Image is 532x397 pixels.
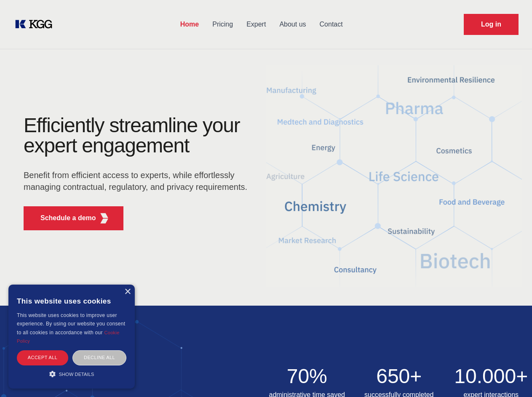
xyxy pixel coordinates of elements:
div: Show details [17,370,126,378]
h2: 70% [266,366,348,386]
h2: 650+ [358,366,440,386]
h1: Efficiently streamline your expert engagement [24,115,253,156]
div: Accept all [17,350,68,365]
a: KOL Knowledge Platform: Talk to Key External Experts (KEE) [13,18,59,31]
div: This website uses cookies [17,291,126,311]
a: Home [174,13,206,35]
div: Decline all [72,350,126,365]
a: Pricing [206,13,240,35]
p: Benefit from efficient access to experts, while effortlessly managing contractual, regulatory, an... [24,169,253,193]
iframe: Chat Widget [490,357,532,397]
div: Close [124,289,131,295]
a: Contact [313,13,350,35]
a: Expert [240,13,273,35]
img: KGG Fifth Element RED [99,213,110,224]
span: This website uses cookies to improve user experience. By using our website you consent to all coo... [17,312,125,336]
a: Request Demo [464,14,519,35]
a: Cookie Policy [17,330,120,344]
a: About us [273,13,313,35]
p: Schedule a demo [40,213,96,223]
img: KGG Fifth Element RED [266,55,522,297]
span: Show details [59,372,94,377]
button: Schedule a demoKGG Fifth Element RED [24,206,123,230]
